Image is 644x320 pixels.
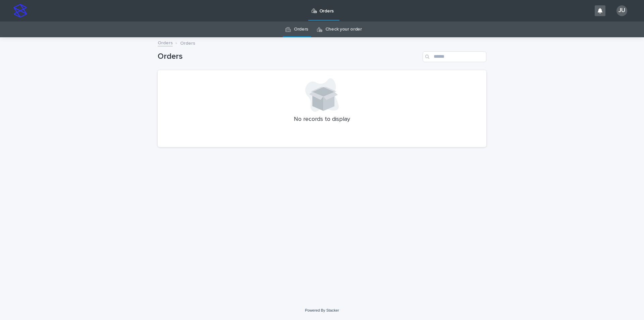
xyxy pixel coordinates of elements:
input: Search [423,51,486,62]
a: Powered By Stacker [305,308,339,312]
h1: Orders [158,52,420,61]
p: Orders [180,39,195,46]
a: Orders [294,21,308,37]
a: Orders [158,39,173,46]
a: Check your order [325,21,362,37]
p: No records to display [166,116,478,123]
div: JU [616,5,627,16]
img: stacker-logo-s-only.png [13,4,27,17]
